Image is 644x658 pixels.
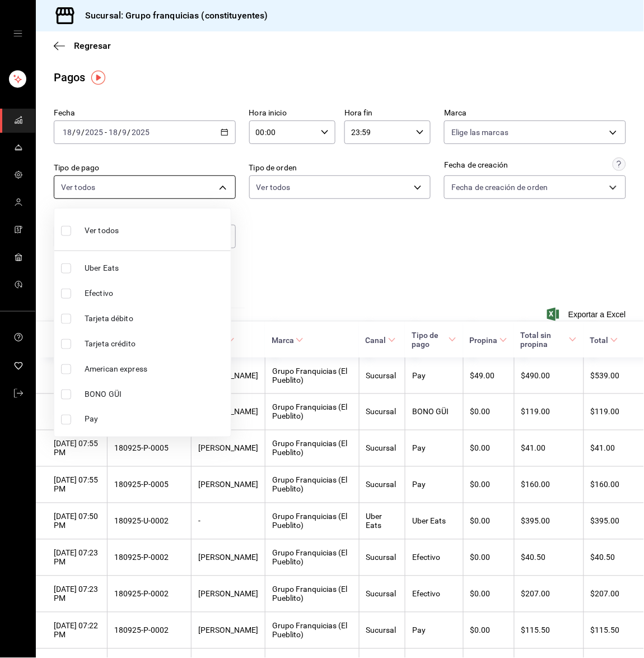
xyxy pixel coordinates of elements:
span: Pay [85,414,226,425]
span: American express [85,363,226,375]
img: Tooltip marker [91,71,105,85]
span: Efectivo [85,288,226,299]
span: BONO GÜI [85,388,226,400]
span: Uber Eats [85,262,226,274]
span: Tarjeta crédito [85,338,226,350]
span: Tarjeta débito [85,313,226,325]
span: Ver todos [85,225,119,237]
